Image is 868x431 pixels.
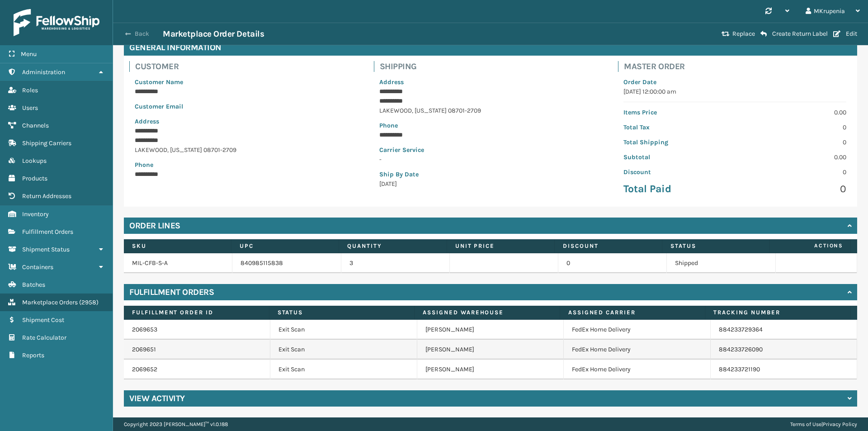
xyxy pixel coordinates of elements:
a: MIL-CFB-S-A [132,259,168,267]
td: [PERSON_NAME] [417,360,564,379]
p: [DATE] 12:00:00 am [623,87,846,96]
h4: View Activity [129,393,185,404]
div: | [790,417,857,431]
span: Batches [22,281,45,289]
h4: Customer [135,61,363,72]
a: 2069652 [132,365,157,373]
h4: Order Lines [129,220,180,231]
td: FedEx Home Delivery [564,360,710,379]
label: Status [278,308,406,317]
i: Edit [833,31,840,37]
span: Shipment Status [22,246,70,253]
button: Create Return Label [758,30,830,38]
td: FedEx Home Delivery [564,340,710,360]
label: Fulfillment Order Id [132,308,261,317]
span: Actions [773,238,849,253]
span: Administration [22,68,65,76]
a: 884233721190 [719,365,760,373]
p: Total Tax [623,123,729,132]
h4: Fulfillment Orders [129,287,214,298]
p: Discount [623,167,729,177]
a: 2069651 [132,346,156,353]
span: Address [135,118,159,125]
span: Marketplace Orders [22,298,78,306]
span: Rate Calculator [22,334,66,341]
td: Exit Scan [270,340,417,360]
p: 0 [741,123,846,132]
a: 2069653 [132,326,157,333]
span: Products [22,175,47,182]
label: Tracking Number [713,308,842,317]
label: Status [670,242,761,250]
i: Replace [722,31,730,37]
span: Reports [22,351,44,359]
td: 0 [558,253,667,273]
p: 0.00 [741,152,846,162]
button: Edit [830,30,860,38]
p: Ship By Date [379,170,602,179]
p: 0 [741,167,846,177]
td: 840985115838 [232,253,341,273]
p: Copyright 2023 [PERSON_NAME]™ v 1.0.188 [124,417,228,431]
p: - [379,155,602,164]
i: Create Return Label [760,30,767,38]
span: Containers [22,263,53,271]
p: Customer Name [135,77,358,87]
p: 0.00 [741,108,846,117]
span: Fulfillment Orders [22,228,73,236]
td: [PERSON_NAME] [417,320,564,340]
h3: Marketplace Order Details [163,28,264,39]
td: Shipped [667,253,775,273]
p: Phone [135,160,358,170]
p: Total Shipping [623,137,729,147]
span: Shipment Cost [22,316,64,324]
span: Users [22,104,38,112]
span: Inventory [22,210,49,218]
span: Address [379,78,404,86]
td: [PERSON_NAME] [417,340,564,360]
button: Replace [719,30,758,38]
p: Total Paid [623,182,729,196]
p: 0 [741,137,846,147]
label: Quantity [347,242,438,250]
label: Assigned Carrier [568,308,697,317]
td: Exit Scan [270,320,417,340]
span: Menu [21,50,37,58]
span: ( 2958 ) [79,298,99,306]
span: Lookups [22,157,47,165]
td: FedEx Home Delivery [564,320,710,340]
p: LAKEWOOD , [US_STATE] 08701-2709 [379,106,602,115]
a: Terms of Use [790,421,821,427]
p: [DATE] [379,179,602,189]
label: SKU [132,242,223,250]
button: Back [121,30,163,38]
p: Phone [379,121,602,130]
span: Roles [22,86,38,94]
p: 0 [741,182,846,196]
p: Customer Email [135,102,358,111]
h4: General Information [124,39,857,56]
a: 884233726090 [719,346,763,353]
a: Privacy Policy [823,421,857,427]
p: Subtotal [623,152,729,162]
img: logo [14,9,99,36]
label: UPC [240,242,330,250]
p: Carrier Service [379,145,602,155]
span: Return Addresses [22,192,71,200]
label: Unit Price [455,242,546,250]
p: Order Date [623,77,846,87]
span: Channels [22,122,49,129]
h4: Master Order [624,61,852,72]
label: Assigned Warehouse [423,308,552,317]
p: LAKEWOOD , [US_STATE] 08701-2709 [135,145,358,155]
h4: Shipping [380,61,608,72]
p: Items Price [623,108,729,117]
td: Exit Scan [270,360,417,379]
td: 3 [341,253,450,273]
span: Shipping Carriers [22,139,71,147]
a: 884233729364 [719,326,763,333]
label: Discount [563,242,654,250]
